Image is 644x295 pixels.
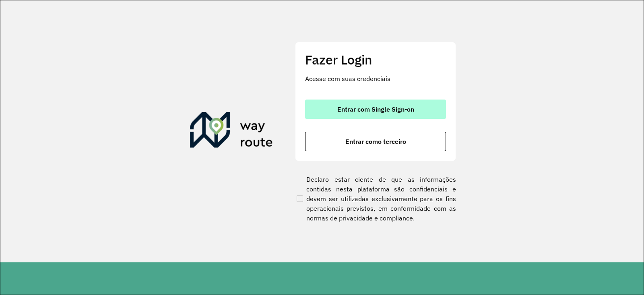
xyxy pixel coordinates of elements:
button: button [305,132,446,151]
span: Entrar como terceiro [345,138,406,145]
label: Declaro estar ciente de que as informações contidas nesta plataforma são confidenciais e devem se... [295,175,456,223]
span: Entrar com Single Sign-on [337,106,414,112]
img: Roteirizador AmbevTech [190,112,273,151]
p: Acesse com suas credenciais [305,74,446,83]
h2: Fazer Login [305,52,446,67]
button: button [305,100,446,119]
